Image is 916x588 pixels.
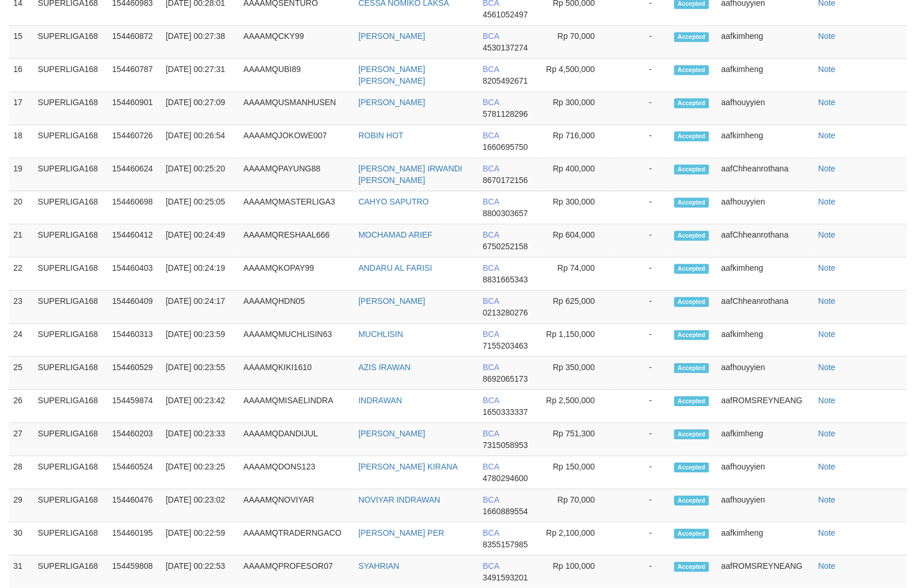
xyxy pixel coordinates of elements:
td: aafhouyyien [717,191,814,224]
td: AAAAMQMUCHLISIN63 [239,324,354,357]
td: SUPERLIGA168 [33,357,107,390]
a: [PERSON_NAME] [358,296,425,306]
span: 8831665343 [483,275,528,284]
td: - [613,92,670,125]
td: SUPERLIGA168 [33,456,107,489]
td: Rp 400,000 [541,158,613,191]
td: [DATE] 00:23:42 [161,390,239,423]
td: aafhouyyien [717,357,814,390]
td: Rp 4,500,000 [541,59,613,92]
span: 4530137274 [483,43,528,52]
td: Rp 751,300 [541,423,613,456]
a: ROBIN HOT [358,131,404,140]
span: 7155203463 [483,341,528,350]
a: INDRAWAN [358,396,402,405]
td: aafROMSREYNEANG [717,390,814,423]
td: 30 [9,522,33,555]
td: AAAAMQCKY99 [239,26,354,59]
td: AAAAMQKOPAY99 [239,257,354,291]
span: 7315058953 [483,440,528,450]
span: Accepted [674,429,709,439]
td: 21 [9,224,33,257]
span: Accepted [674,65,709,75]
span: Accepted [674,198,709,207]
td: [DATE] 00:27:38 [161,26,239,59]
a: SYAHRIAN [358,561,400,571]
a: [PERSON_NAME] KIRANA [358,462,458,471]
td: aafkimheng [717,125,814,158]
td: AAAAMQJOKOWE007 [239,125,354,158]
td: - [613,522,670,555]
td: - [613,224,670,257]
td: Rp 300,000 [541,92,613,125]
td: - [613,26,670,59]
td: SUPERLIGA168 [33,158,107,191]
td: AAAAMQUBI89 [239,59,354,92]
a: Note [818,396,836,405]
span: 8670172156 [483,175,528,185]
td: 154460476 [107,489,161,522]
span: 4780294600 [483,474,528,483]
span: 1660695750 [483,142,528,152]
td: [DATE] 00:23:59 [161,324,239,357]
span: BCA [483,197,499,206]
span: 3491593201 [483,573,528,582]
span: Accepted [674,529,709,539]
span: BCA [483,131,499,140]
td: AAAAMQDONS123 [239,456,354,489]
td: SUPERLIGA168 [33,59,107,92]
td: Rp 70,000 [541,489,613,522]
td: [DATE] 00:23:55 [161,357,239,390]
td: SUPERLIGA168 [33,324,107,357]
td: SUPERLIGA168 [33,423,107,456]
a: AZIS IRAWAN [358,363,411,372]
span: Accepted [674,363,709,373]
td: [DATE] 00:23:02 [161,489,239,522]
td: 154460409 [107,291,161,324]
td: SUPERLIGA168 [33,125,107,158]
td: aafChheanrothana [717,158,814,191]
td: aafhouyyien [717,456,814,489]
span: Accepted [674,330,709,340]
td: [DATE] 00:25:05 [161,191,239,224]
td: 17 [9,92,33,125]
a: NOVIYAR INDRAWAN [358,495,440,504]
a: CAHYO SAPUTRO [358,197,429,206]
td: AAAAMQKIKI1610 [239,357,354,390]
a: Note [818,329,836,339]
a: [PERSON_NAME] IRWANDI [PERSON_NAME] [358,164,462,185]
td: AAAAMQRESHAAL666 [239,224,354,257]
a: MOCHAMAD ARIEF [358,230,433,239]
span: BCA [483,396,499,405]
a: MUCHLISIN [358,329,403,339]
td: aafkimheng [717,423,814,456]
span: Accepted [674,496,709,505]
span: Accepted [674,32,709,42]
td: 24 [9,324,33,357]
td: Rp 350,000 [541,357,613,390]
td: Rp 625,000 [541,291,613,324]
span: 8355157985 [483,540,528,549]
span: Accepted [674,297,709,307]
td: AAAAMQNOVIYAR [239,489,354,522]
td: - [613,489,670,522]
a: Note [818,98,836,107]
td: aafChheanrothana [717,224,814,257]
td: 154460195 [107,522,161,555]
td: SUPERLIGA168 [33,390,107,423]
span: BCA [483,64,499,74]
span: Accepted [674,562,709,572]
span: 6750252158 [483,242,528,251]
td: - [613,125,670,158]
span: Accepted [674,264,709,274]
td: 154459874 [107,390,161,423]
span: BCA [483,363,499,372]
a: Note [818,131,836,140]
td: Rp 74,000 [541,257,613,291]
a: Note [818,230,836,239]
a: [PERSON_NAME] PER [358,528,444,537]
a: Note [818,429,836,438]
td: - [613,158,670,191]
a: Note [818,296,836,306]
a: Note [818,495,836,504]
